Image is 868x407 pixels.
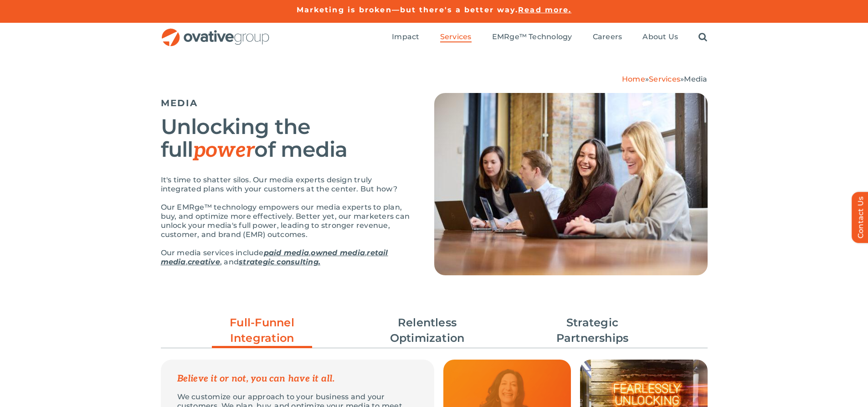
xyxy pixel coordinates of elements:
[193,138,255,163] em: power
[440,32,472,42] a: Services
[212,315,312,350] a: Full-Funnel Integration
[642,32,678,42] a: About Us
[492,32,572,41] span: EMRge™ Technology
[377,315,478,346] a: Relentless Optimization
[311,248,365,257] a: owned media
[434,93,708,275] img: Media – Hero
[161,27,270,36] a: OG_Full_horizontal_RGB
[593,32,622,42] a: Careers
[392,23,707,52] nav: Menu
[542,315,642,346] a: Strategic Partnerships
[161,98,411,108] h5: MEDIA
[622,75,708,83] span: » »
[392,32,419,42] a: Impact
[593,32,622,41] span: Careers
[177,374,418,383] p: Believe it or not, you can have it all.
[161,203,411,239] p: Our EMRge™ technology empowers our media experts to plan, buy, and optimize more effectively. Bet...
[161,115,411,162] h2: Unlocking the full of media
[440,32,472,41] span: Services
[161,248,411,267] p: Our media services include , , , , and
[518,5,571,14] a: Read more.
[239,258,320,266] a: strategic consulting.
[161,310,708,350] ul: Post Filters
[161,248,388,266] a: retail media
[161,175,411,194] p: It's time to shatter silos. Our media experts design truly integrated plans with your customers a...
[649,75,680,83] a: Services
[297,5,519,14] a: Marketing is broken—but there's a better way.
[642,32,678,41] span: About Us
[684,75,707,83] span: Media
[264,248,309,257] a: paid media
[622,75,645,83] a: Home
[392,32,419,41] span: Impact
[188,258,220,266] a: creative
[492,32,572,42] a: EMRge™ Technology
[699,32,707,42] a: Search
